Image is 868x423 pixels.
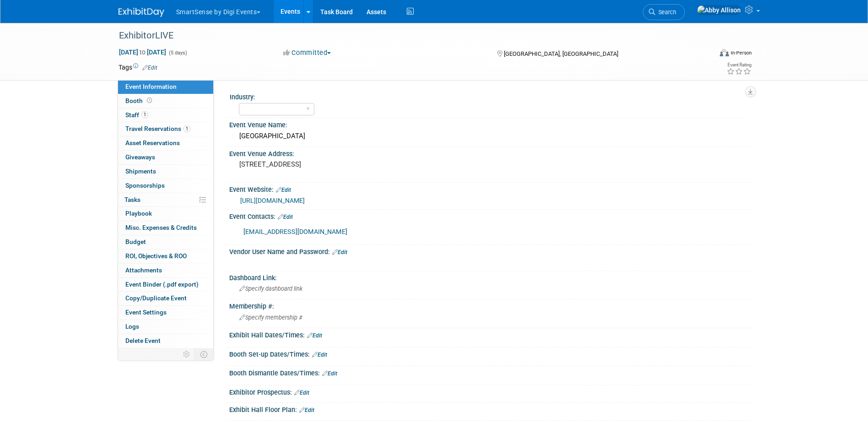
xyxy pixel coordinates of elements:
[504,50,618,57] span: [GEOGRAPHIC_DATA], [GEOGRAPHIC_DATA]
[179,348,195,360] td: Personalize Event Tab Strip
[183,125,190,132] span: 1
[229,118,750,130] div: Event Venue Name:
[280,48,334,58] button: Committed
[118,278,213,292] a: Event Binder (.pdf export)
[125,139,180,146] span: Asset Reservations
[276,187,291,193] a: Edit
[125,294,187,302] span: Copy/Duplicate Event
[125,252,187,260] span: ROI, Objectives & ROO
[125,97,154,104] span: Booth
[118,292,213,305] a: Copy/Duplicate Event
[239,160,436,168] pre: [STREET_ADDRESS]
[239,314,302,321] span: Specify membership #
[658,48,752,61] div: Event Format
[312,352,327,358] a: Edit
[322,370,337,377] a: Edit
[118,165,213,179] a: Shipments
[125,182,165,189] span: Sponsorships
[118,334,213,348] a: Delete Event
[142,65,157,71] a: Edit
[229,183,750,195] div: Event Website:
[125,337,161,344] span: Delete Event
[229,403,750,415] div: Exhibit Hall Floor Plan:
[125,83,177,90] span: Event Information
[230,90,746,102] div: Industry:
[118,122,213,136] a: Travel Reservations1
[294,390,309,396] a: Edit
[125,125,190,132] span: Travel Reservations
[125,111,148,119] span: Staff
[118,264,213,277] a: Attachments
[125,266,162,274] span: Attachments
[229,245,750,257] div: Vendor User Name and Password:
[229,366,750,378] div: Booth Dismantle Dates/Times:
[118,80,213,94] a: Event Information
[124,196,140,203] span: Tasks
[643,4,685,20] a: Search
[125,238,146,245] span: Budget
[118,179,213,193] a: Sponsorships
[239,285,302,292] span: Specify dashboard link
[125,153,155,161] span: Giveaways
[118,193,213,207] a: Tasks
[243,228,347,236] a: [EMAIL_ADDRESS][DOMAIN_NAME]
[118,235,213,249] a: Budget
[119,48,167,56] span: [DATE] [DATE]
[141,111,148,118] span: 1
[119,63,157,72] td: Tags
[730,49,752,56] div: In-Person
[119,8,164,17] img: ExhibitDay
[118,151,213,164] a: Giveaways
[125,168,156,175] span: Shipments
[118,94,213,108] a: Booth
[697,5,741,15] img: Abby Allison
[194,348,213,360] td: Toggle Event Tabs
[118,249,213,263] a: ROI, Objectives & ROO
[655,9,676,16] span: Search
[229,385,750,397] div: Exhibitor Prospectus:
[168,50,187,56] span: (5 days)
[118,306,213,320] a: Event Settings
[299,407,314,413] a: Edit
[125,309,167,316] span: Event Settings
[118,207,213,221] a: Playbook
[118,320,213,334] a: Logs
[118,221,213,235] a: Misc. Expenses & Credits
[332,249,347,255] a: Edit
[145,97,154,104] span: Booth not reserved yet
[720,49,729,56] img: Format-Inperson.png
[229,210,750,222] div: Event Contacts:
[236,129,743,143] div: [GEOGRAPHIC_DATA]
[229,299,750,311] div: Membership #:
[307,332,322,339] a: Edit
[229,328,750,340] div: Exhibit Hall Dates/Times:
[125,224,197,231] span: Misc. Expenses & Credits
[116,27,698,44] div: ExhibitorLIVE
[278,214,293,220] a: Edit
[118,136,213,150] a: Asset Reservations
[125,210,152,217] span: Playbook
[240,197,305,204] a: [URL][DOMAIN_NAME]
[229,271,750,282] div: Dashboard Link:
[125,281,199,288] span: Event Binder (.pdf export)
[229,147,750,158] div: Event Venue Address:
[229,347,750,359] div: Booth Set-up Dates/Times:
[125,323,139,330] span: Logs
[138,49,147,56] span: to
[727,63,751,67] div: Event Rating
[118,108,213,122] a: Staff1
